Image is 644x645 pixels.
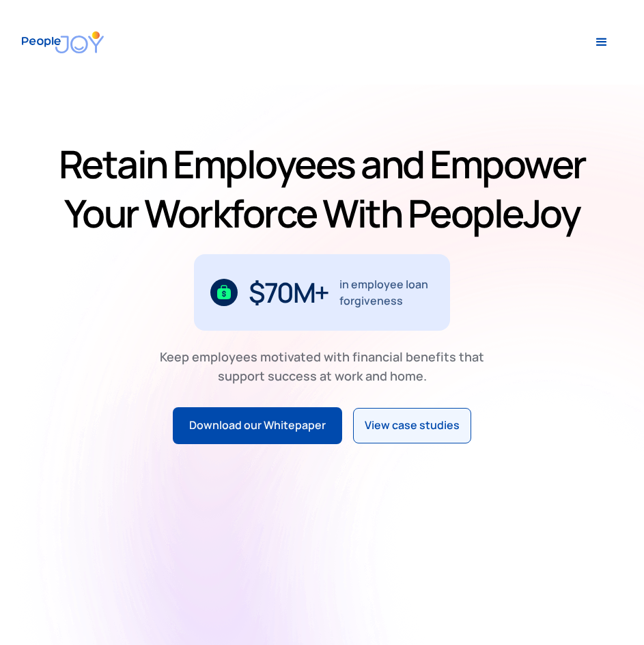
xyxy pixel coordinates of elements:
div: in employee loan forgiveness [339,276,434,309]
h1: Retain Employees and Empower Your Workforce With PeopleJoy [32,139,612,238]
div: 1 / 3 [194,254,450,331]
div: menu [581,22,622,63]
a: home [22,23,104,61]
div: Download our Whitepaper [189,417,326,435]
a: View case studies [353,408,471,443]
div: Keep employees motivated with financial benefits that support success at work and home. [154,347,490,385]
div: $70M+ [249,282,328,303]
div: View case studies [365,417,460,435]
a: Download our Whitepaper [173,407,342,444]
